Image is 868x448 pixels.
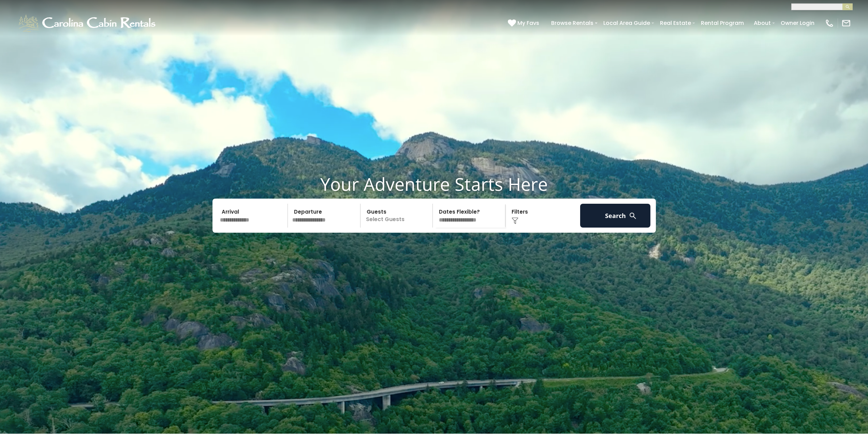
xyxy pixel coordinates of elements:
[5,173,863,195] h1: Your Adventure Starts Here
[629,212,637,220] img: search-regular-white.png
[508,19,541,28] a: My Favs
[580,204,651,228] button: Search
[600,17,653,29] a: Local Area Guide
[512,217,518,224] img: filter--v1.png
[548,17,597,29] a: Browse Rentals
[841,18,851,28] img: mail-regular-white.png
[777,17,818,29] a: Owner Login
[17,13,159,33] img: White-1-1-2.png
[697,17,747,29] a: Rental Program
[517,19,539,27] span: My Favs
[750,17,774,29] a: About
[657,17,694,29] a: Real Estate
[363,204,433,228] p: Select Guests
[825,18,834,28] img: phone-regular-white.png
